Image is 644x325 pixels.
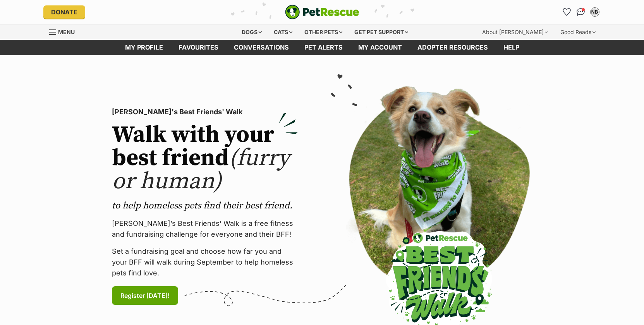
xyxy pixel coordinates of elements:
[496,40,527,55] a: Help
[112,124,298,193] h2: Walk with your best friend
[575,6,587,18] a: Conversations
[58,29,75,35] span: Menu
[589,6,601,18] button: My account
[112,246,298,279] p: Set a fundraising goal and choose how far you and your BFF will walk during September to help hom...
[577,8,585,16] img: chat-41dd97257d64d25036548639549fe6c8038ab92f7586957e7f3b1b290dea8141.svg
[297,40,350,55] a: Pet alerts
[112,144,290,196] span: (furry or human)
[43,5,85,19] a: Donate
[268,24,298,40] div: Cats
[226,40,297,55] a: conversations
[591,8,599,16] div: NB
[112,199,298,212] p: to help homeless pets find their best friend.
[171,40,226,55] a: Favourites
[236,24,267,40] div: Dogs
[285,5,359,19] a: PetRescue
[477,24,553,40] div: About [PERSON_NAME]
[561,6,601,18] ul: Account quick links
[350,40,410,55] a: My account
[410,40,496,55] a: Adopter resources
[285,5,359,19] img: logo-e224e6f780fb5917bec1dbf3a21bbac754714ae5b6737aabdf751b685950b380.svg
[349,24,414,40] div: Get pet support
[561,6,573,18] a: Favourites
[120,291,170,300] span: Register [DATE]!
[555,24,601,40] div: Good Reads
[49,24,80,38] a: Menu
[299,24,348,40] div: Other pets
[112,218,298,240] p: [PERSON_NAME]’s Best Friends' Walk is a free fitness and fundraising challenge for everyone and t...
[112,107,298,117] p: [PERSON_NAME]'s Best Friends' Walk
[117,40,171,55] a: My profile
[112,286,178,305] a: Register [DATE]!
